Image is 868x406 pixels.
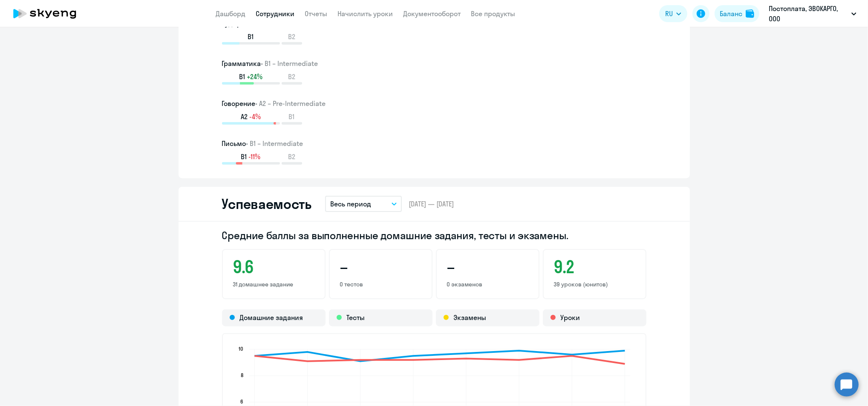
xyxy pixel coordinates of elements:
[241,112,248,121] span: A2
[746,9,754,18] img: balance
[659,5,687,22] button: RU
[436,309,539,326] div: Экзамены
[233,257,314,277] h3: 9.6
[240,399,243,405] text: 6
[543,309,646,326] div: Уроки
[222,98,646,109] h3: Говорение
[216,9,246,18] a: Дашборд
[288,152,295,161] span: B2
[329,309,433,326] div: Тесты
[340,257,421,277] h3: –
[222,309,326,326] div: Домашние задания
[233,280,314,288] p: 31 домашнее задание
[249,152,261,161] span: -11%
[246,139,303,148] span: • B1 – Intermediate
[554,280,635,288] p: 39 уроков (юнитов)
[471,9,516,18] a: Все продукты
[447,257,528,277] h3: –
[305,9,328,18] a: Отчеты
[288,72,295,81] span: B2
[248,32,254,41] span: B1
[764,3,861,24] button: Постоплата, ЭВОКАРГО, ООО
[222,58,646,69] h3: Грамматика
[720,9,742,19] div: Баланс
[769,3,848,24] p: Постоплата, ЭВОКАРГО, ООО
[554,257,635,277] h3: 9.2
[715,5,759,22] button: Балансbalance
[338,9,393,18] a: Начислить уроки
[325,196,402,212] button: Весь период
[241,372,243,379] text: 8
[222,138,646,149] h3: Письмо
[289,112,295,121] span: B1
[330,199,371,209] p: Весь период
[239,72,245,81] span: B1
[447,280,528,288] p: 0 экзаменов
[222,229,646,242] h2: Средние баллы за выполненные домашние задания, тесты и экзамены.
[241,152,247,161] span: B1
[288,32,295,41] span: B2
[404,9,461,18] a: Документооборот
[340,280,421,288] p: 0 тестов
[256,99,326,108] span: • A2 – Pre-Intermediate
[256,9,295,18] a: Сотрудники
[409,199,454,209] span: [DATE] — [DATE]
[247,72,262,81] span: +24%
[222,195,311,212] h2: Успеваемость
[261,59,318,68] span: • B1 – Intermediate
[239,346,243,352] text: 10
[249,112,261,121] span: -4%
[665,9,673,19] span: RU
